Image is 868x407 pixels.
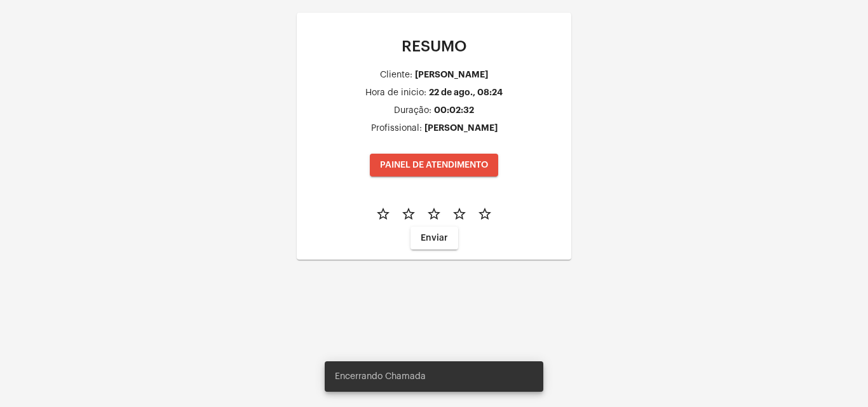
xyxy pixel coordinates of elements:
[410,227,458,250] button: Enviar
[401,206,416,222] mat-icon: star_border
[380,161,488,170] span: PAINEL DE ATENDIMENTO
[365,88,426,98] div: Hora de inicio:
[426,206,442,222] mat-icon: star_border
[429,88,503,97] div: 22 de ago., 08:24
[370,154,498,177] button: PAINEL DE ATENDIMENTO
[434,105,474,115] div: 00:02:32
[424,123,498,133] div: [PERSON_NAME]
[415,70,488,79] div: [PERSON_NAME]
[335,370,426,383] span: Encerrando Chamada
[376,206,391,222] mat-icon: star_border
[452,206,467,222] mat-icon: star_border
[477,206,492,222] mat-icon: star_border
[307,38,561,55] p: RESUMO
[394,106,431,116] div: Duração:
[371,124,422,133] div: Profissional:
[380,70,412,80] div: Cliente:
[421,234,448,243] span: Enviar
